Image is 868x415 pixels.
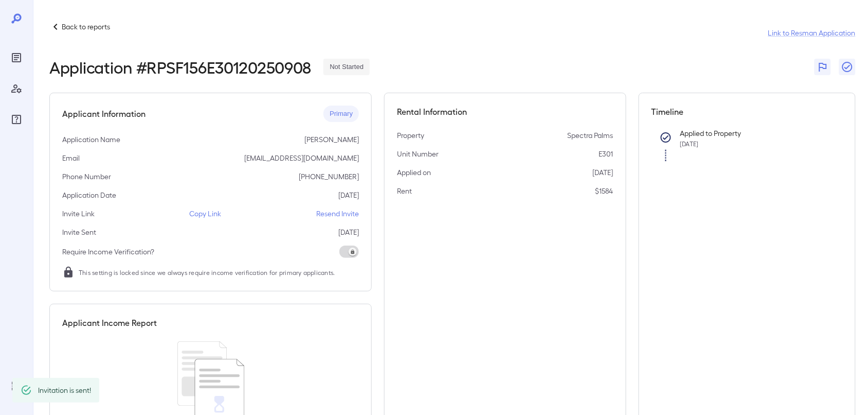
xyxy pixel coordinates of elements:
span: This setting is locked since we always require income verification for primary applicants. [79,267,335,278]
p: Applied to Property [680,128,826,139]
p: E301 [599,149,613,159]
span: Primary [323,109,359,119]
p: Applied on [397,167,431,178]
span: [DATE] [680,140,699,147]
h5: Rental Information [397,106,613,118]
div: FAQ [8,111,25,128]
div: Manage Users [8,80,25,97]
h5: Applicant Income Report [62,317,157,329]
p: Spectra Palms [568,130,613,141]
h5: Timeline [652,106,843,118]
button: Close Report [839,59,856,75]
p: Application Name [62,134,120,145]
p: Property [397,130,424,141]
p: Phone Number [62,171,111,182]
p: [PHONE_NUMBER] [299,171,359,182]
div: Reports [8,49,25,66]
p: [DATE] [593,167,613,178]
h2: Application # RPSF156E30120250908 [49,58,311,76]
div: Log Out [8,378,25,394]
p: Application Date [62,190,116,200]
p: Email [62,153,80,163]
p: [EMAIL_ADDRESS][DOMAIN_NAME] [244,153,359,163]
p: [DATE] [338,190,359,200]
p: Invite Sent [62,227,96,237]
p: Unit Number [397,149,439,159]
p: Back to reports [62,22,110,32]
p: Rent [397,186,412,196]
span: Not Started [323,62,370,72]
p: Resend Invite [316,209,359,219]
div: Invitation is sent! [38,381,91,400]
p: Require Income Verification? [62,247,154,257]
p: [DATE] [338,227,359,237]
p: [PERSON_NAME] [304,134,359,145]
p: Copy Link [190,209,222,219]
a: Link to Resman Application [768,28,856,38]
h5: Applicant Information [62,108,146,120]
p: $1584 [595,186,613,196]
button: Flag Report [815,59,831,75]
p: Invite Link [62,209,95,219]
